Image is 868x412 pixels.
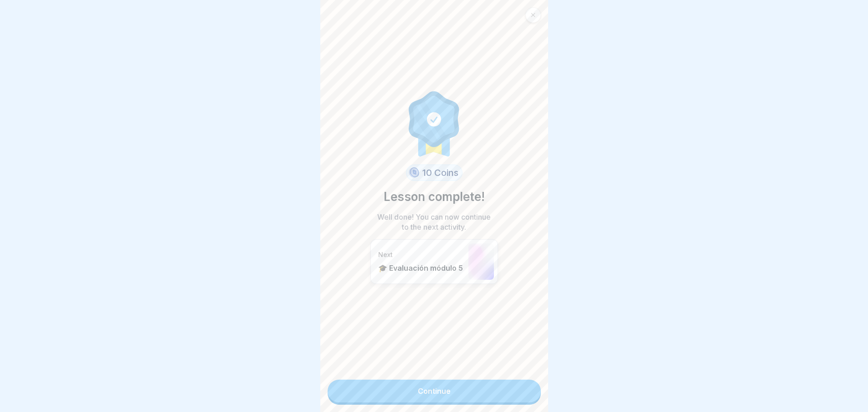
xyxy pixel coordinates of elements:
[404,89,465,157] img: completion.svg
[375,212,493,232] p: Well done! You can now continue to the next activity.
[378,263,464,273] p: 🎓 Evaluación módulo 5
[407,166,421,180] img: coin.svg
[328,380,541,402] a: Continue
[384,188,485,206] p: Lesson complete!
[378,251,464,259] p: Next
[406,165,462,181] div: 10 Coins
